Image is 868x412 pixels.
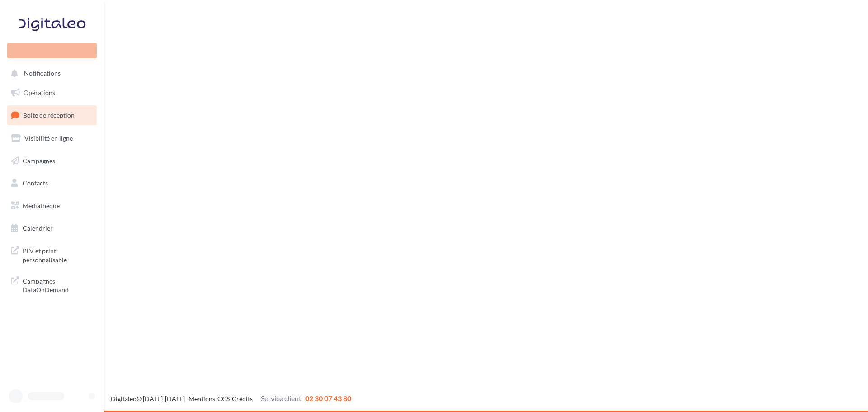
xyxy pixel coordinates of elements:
a: Digitaleo [111,395,137,403]
span: Médiathèque [23,202,60,209]
span: © [DATE]-[DATE] - - - [111,395,351,403]
a: Mentions [189,395,215,403]
a: CGS [217,395,230,403]
span: 02 30 07 43 80 [305,394,351,403]
a: Campagnes DataOnDemand [5,271,99,298]
span: PLV et print personnalisable [23,245,93,264]
a: Contacts [5,174,99,193]
span: Calendrier [23,224,53,232]
span: Visibilité en ligne [24,134,73,142]
span: Service client [261,394,302,403]
a: Visibilité en ligne [5,129,99,148]
a: Médiathèque [5,196,99,215]
a: Crédits [232,395,253,403]
a: Boîte de réception [5,105,99,125]
span: Campagnes DataOnDemand [23,275,93,294]
span: Contacts [23,179,48,187]
a: PLV et print personnalisable [5,241,99,268]
span: Campagnes [23,156,55,164]
span: Boîte de réception [23,111,75,119]
span: Opérations [24,89,55,96]
span: Notifications [24,70,61,77]
a: Campagnes [5,152,99,170]
a: Calendrier [5,219,99,238]
div: Nouvelle campagne [7,43,97,58]
a: Opérations [5,83,99,102]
